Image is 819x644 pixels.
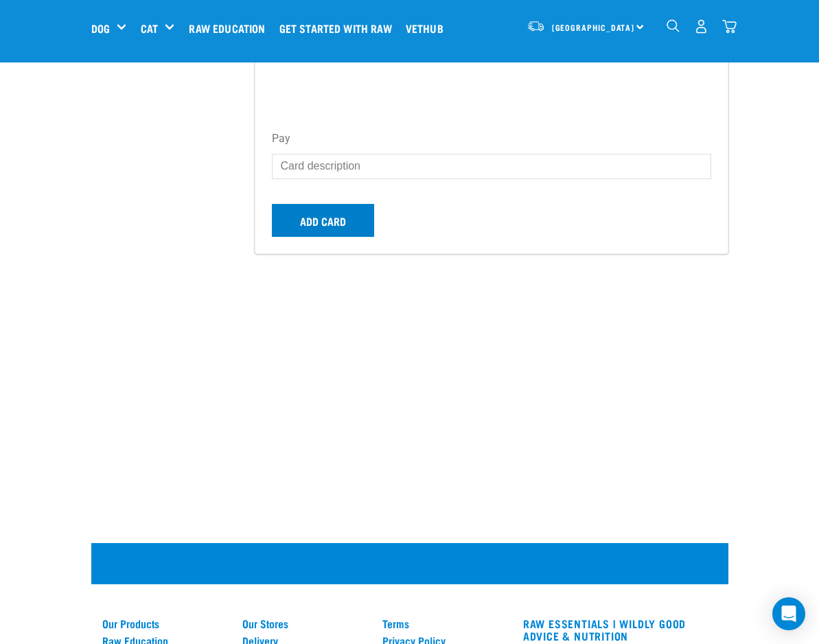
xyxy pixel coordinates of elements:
[552,25,635,30] span: [GEOGRAPHIC_DATA]
[722,19,737,34] img: home-icon@2x.png
[523,617,717,642] h3: RAW ESSENTIALS | Wildly Good Advice & Nutrition
[402,1,454,56] a: Vethub
[272,204,374,237] button: Add card
[141,20,158,36] a: Cat
[272,130,290,147] button: Pay
[272,154,711,179] input: Card description
[276,1,402,56] a: Get started with Raw
[102,617,226,630] a: Our Products
[694,19,708,34] img: user.png
[527,20,545,32] img: van-moving.png
[667,19,680,32] img: home-icon-1@2x.png
[242,617,366,630] a: Our Stores
[382,617,506,630] a: Terms
[185,1,275,56] a: Raw Education
[772,597,805,630] div: Open Intercom Messenger
[91,20,110,36] a: Dog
